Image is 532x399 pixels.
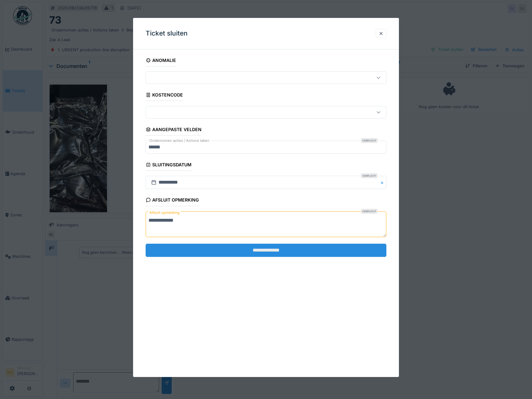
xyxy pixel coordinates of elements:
label: Ondernomen acties / Actions taken [148,138,211,143]
label: Afsluit opmerking [148,209,181,217]
div: Verplicht [361,209,378,214]
div: Sluitingsdatum [146,160,192,171]
div: Anomalie [146,56,176,66]
div: Afsluit opmerking [146,196,199,206]
button: Close [379,176,386,189]
h3: Ticket sluiten [146,30,188,37]
div: Kostencode [146,90,183,101]
div: Verplicht [361,174,378,179]
div: Aangepaste velden [146,125,202,136]
div: Verplicht [361,138,378,143]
